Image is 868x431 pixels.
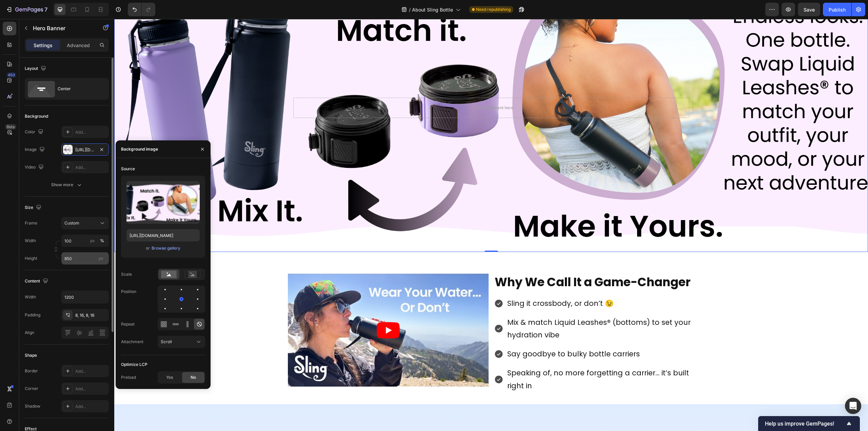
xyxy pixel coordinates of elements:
[90,238,95,244] div: px
[44,5,47,14] p: 7
[121,321,135,327] div: Repeat
[161,339,172,344] span: Scroll
[25,277,50,286] div: Content
[25,238,36,244] label: Width
[25,330,34,336] div: Align
[393,348,579,373] p: Speaking of, no more forgetting a carrier... it’s built right in
[393,278,579,291] p: Sling it crossbody, or don’t 😉
[25,255,37,261] label: Height
[126,229,200,241] input: https://example.com/image.jpg
[67,42,90,49] p: Advanced
[64,220,79,226] span: Custom
[25,163,45,172] div: Video
[121,146,158,152] div: Background image
[25,203,43,212] div: Size
[25,113,48,119] div: Background
[75,129,107,135] div: Add...
[25,145,46,154] div: Image
[845,398,861,414] div: Open Intercom Messenger
[114,19,868,431] iframe: Design area
[75,147,95,153] div: [URL][DOMAIN_NAME]
[25,352,37,358] div: Shape
[25,128,45,137] div: Color
[33,24,91,32] p: Hero Banner
[363,86,399,92] div: Drop element here
[25,386,38,392] div: Corner
[51,181,83,188] div: Show more
[166,374,173,380] span: Yes
[25,368,38,374] div: Border
[75,404,107,410] div: Add...
[823,3,851,16] button: Publish
[61,235,109,247] input: px%
[25,179,109,191] button: Show more
[121,339,143,345] div: Attachment
[829,6,846,13] div: Publish
[126,181,200,224] img: preview-image
[798,3,820,16] button: Save
[58,81,99,97] div: Center
[98,237,106,245] button: px
[121,361,147,368] div: Optimize LCP
[393,329,579,341] p: Say goodbye to bulky bottle carriers
[3,3,51,16] button: 7
[25,294,36,300] div: Width
[75,368,107,374] div: Add...
[146,244,150,252] span: or
[25,403,40,409] div: Shadow
[412,6,453,13] span: About Sling Bottle
[158,336,205,348] button: Scroll
[380,255,580,272] h2: Why We Call It a Game-Changer
[409,6,411,13] span: /
[121,166,135,172] div: Source
[121,271,132,277] div: Scale
[191,374,196,380] span: No
[62,291,108,303] input: Auto
[262,303,285,319] button: Play
[25,64,47,73] div: Layout
[75,164,107,171] div: Add...
[151,245,181,252] button: Browse gallery
[128,3,155,16] div: Undo/Redo
[121,374,136,380] div: Preload
[765,419,853,428] button: Show survey - Help us improve GemPages!
[88,237,97,245] button: %
[25,220,37,226] label: Frame
[75,312,107,318] div: 8, 16, 8, 16
[765,420,845,427] span: Help us improve GemPages!
[34,42,53,49] p: Settings
[121,289,136,295] div: Position
[6,72,16,78] div: 450
[393,297,579,323] p: Mix & match Liquid Leashes® (bottoms) to set your hydration vibe
[804,7,815,13] span: Save
[152,245,180,251] div: Browse gallery
[61,252,109,265] input: px
[61,217,109,229] button: Custom
[100,238,104,244] div: %
[5,124,16,130] div: Beta
[476,6,511,13] span: Need republishing
[25,312,40,318] div: Padding
[75,386,107,392] div: Add...
[99,256,103,261] span: px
